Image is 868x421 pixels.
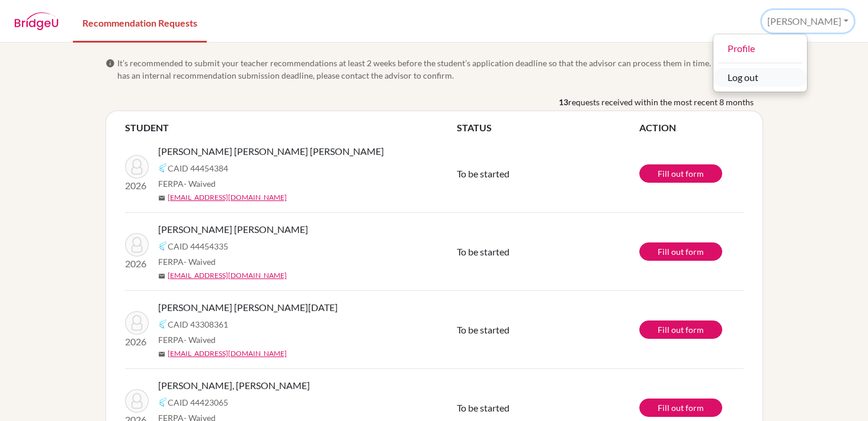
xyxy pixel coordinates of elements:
[158,195,165,202] span: mail
[457,324,510,335] span: To be started
[168,396,228,409] span: CAID 44423065
[125,335,149,349] p: 2026
[457,168,510,179] span: To be started
[125,179,149,193] p: 2026
[125,311,149,335] img: De Villers Sequeira, Lucia Marie
[14,12,59,30] img: BridgeU logo
[125,121,457,135] th: STUDENT
[125,233,149,257] img: Taboada Cuadra, Paulina
[457,121,639,135] th: STATUS
[125,389,149,413] img: Delgado Cardenal, Gabriel Alejandro
[158,319,168,329] img: Common App logo
[158,273,165,280] span: mail
[762,10,854,33] button: [PERSON_NAME]
[158,333,216,346] span: FERPA
[158,255,216,268] span: FERPA
[158,300,338,315] span: [PERSON_NAME] [PERSON_NAME][DATE]
[158,163,168,173] img: Common App logo
[559,96,568,108] b: 13
[168,270,287,281] a: [EMAIL_ADDRESS][DOMAIN_NAME]
[639,164,722,183] a: Fill out form
[158,351,165,358] span: mail
[639,399,722,417] a: Fill out form
[639,320,722,339] a: Fill out form
[105,59,115,68] span: info
[713,39,807,58] a: Profile
[168,162,228,174] span: CAID 44454384
[639,121,744,135] th: ACTION
[158,144,384,158] span: [PERSON_NAME] [PERSON_NAME] [PERSON_NAME]
[184,179,216,189] span: - Waived
[184,257,216,267] span: - Waived
[168,318,228,331] span: CAID 43308361
[73,2,207,43] a: Recommendation Requests
[125,257,149,271] p: 2026
[713,34,808,92] div: [PERSON_NAME]
[184,335,216,345] span: - Waived
[158,378,310,393] span: [PERSON_NAME], [PERSON_NAME]
[639,242,722,261] a: Fill out form
[713,68,807,87] button: Log out
[568,96,754,108] span: requests received within the most recent 8 months
[168,240,228,252] span: CAID 44454335
[457,246,510,257] span: To be started
[158,397,168,407] img: Common App logo
[125,155,149,179] img: Rodriguez Fernandez, Camilla Alexandra
[457,402,510,413] span: To be started
[158,177,216,190] span: FERPA
[158,241,168,251] img: Common App logo
[117,57,763,82] span: It’s recommended to submit your teacher recommendations at least 2 weeks before the student’s app...
[168,192,287,203] a: [EMAIL_ADDRESS][DOMAIN_NAME]
[158,222,308,237] span: [PERSON_NAME] [PERSON_NAME]
[168,348,287,359] a: [EMAIL_ADDRESS][DOMAIN_NAME]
